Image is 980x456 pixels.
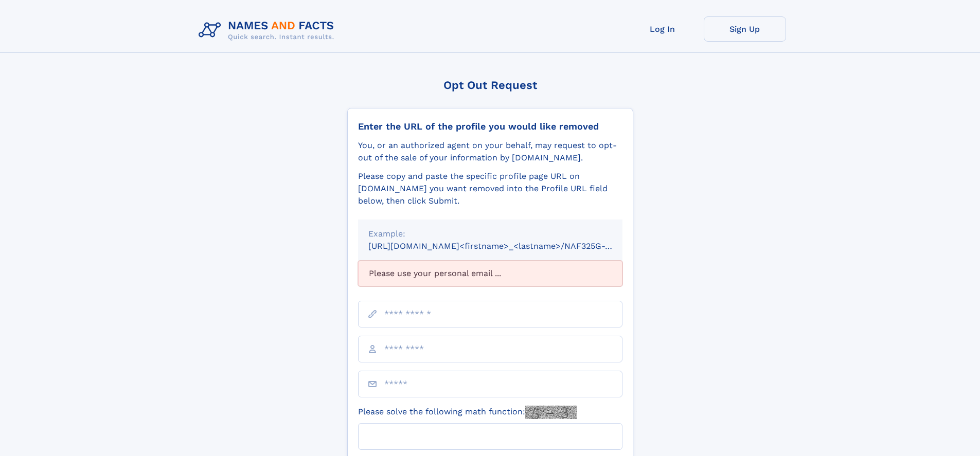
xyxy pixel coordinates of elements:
div: Enter the URL of the profile you would like removed [358,121,622,132]
small: [URL][DOMAIN_NAME]<firstname>_<lastname>/NAF325G-xxxxxxxx [368,241,642,251]
a: Sign Up [704,16,786,42]
label: Please solve the following math function: [358,406,577,419]
div: Please copy and paste the specific profile page URL on [DOMAIN_NAME] you want removed into the Pr... [358,170,622,207]
div: You, or an authorized agent on your behalf, may request to opt-out of the sale of your informatio... [358,139,622,164]
div: Example: [368,228,612,240]
img: Logo Names and Facts [194,16,343,44]
div: Opt Out Request [347,79,633,92]
div: Please use your personal email ... [358,261,622,286]
a: Log In [621,16,704,42]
